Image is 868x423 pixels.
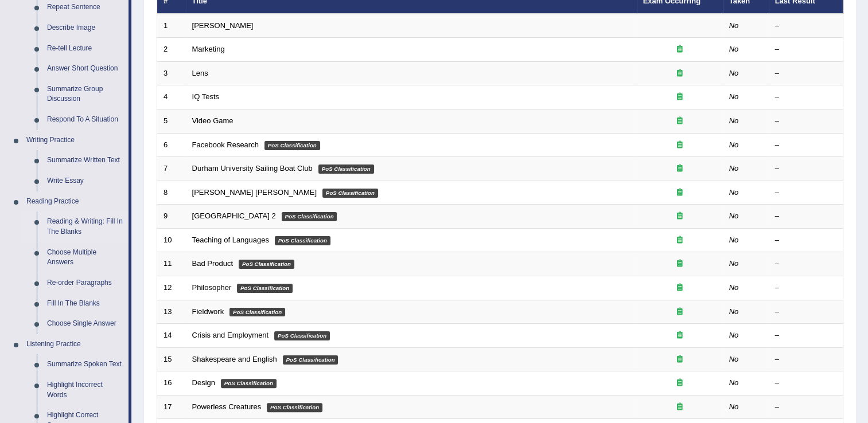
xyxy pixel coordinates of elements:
em: No [729,21,739,30]
em: No [729,307,739,316]
em: No [729,378,739,387]
a: Writing Practice [21,130,129,151]
td: 13 [157,300,186,324]
td: 3 [157,61,186,85]
em: PoS Classification [239,260,294,269]
em: No [729,331,739,339]
div: Exam occurring question [643,258,717,269]
em: No [729,69,739,77]
em: No [729,283,739,292]
a: Facebook Research [192,140,259,149]
em: No [729,140,739,149]
div: Exam occurring question [643,92,717,103]
a: [GEOGRAPHIC_DATA] 2 [192,211,276,220]
td: 8 [157,181,186,205]
a: [PERSON_NAME] [PERSON_NAME] [192,188,317,197]
a: Powerless Creatures [192,402,262,411]
div: Exam occurring question [643,283,717,293]
em: No [729,116,739,125]
td: 1 [157,14,186,38]
em: No [729,355,739,363]
div: – [775,44,837,55]
a: Lens [192,69,208,77]
div: Exam occurring question [643,402,717,413]
div: Exam occurring question [643,211,717,222]
em: PoS Classification [322,189,378,198]
em: PoS Classification [318,164,374,174]
a: Video Game [192,116,233,125]
div: Exam occurring question [643,330,717,341]
div: Exam occurring question [643,140,717,151]
td: 5 [157,109,186,134]
td: 16 [157,371,186,395]
div: – [775,402,837,413]
a: Answer Short Question [42,58,129,79]
div: – [775,378,837,389]
a: Re-order Paragraphs [42,273,129,293]
td: 7 [157,157,186,181]
a: [PERSON_NAME] [192,21,254,30]
div: – [775,283,837,293]
div: Exam occurring question [643,163,717,174]
a: Summarize Group Discussion [42,79,129,109]
td: 2 [157,38,186,62]
em: No [729,164,739,173]
div: – [775,140,837,151]
div: – [775,163,837,174]
a: Marketing [192,45,225,53]
a: Reading Practice [21,191,129,212]
a: Describe Image [42,18,129,38]
em: PoS Classification [264,141,320,150]
div: – [775,187,837,198]
div: – [775,330,837,341]
a: Bad Product [192,259,233,268]
a: Listening Practice [21,334,129,355]
em: No [729,188,739,197]
a: Fieldwork [192,307,224,316]
td: 12 [157,276,186,300]
em: No [729,402,739,411]
a: Summarize Spoken Text [42,354,129,375]
div: Exam occurring question [643,307,717,318]
td: 15 [157,347,186,371]
div: – [775,21,837,32]
div: – [775,235,837,246]
em: PoS Classification [283,355,338,365]
em: No [729,211,739,220]
a: Teaching of Languages [192,236,269,244]
div: – [775,307,837,318]
td: 10 [157,228,186,252]
a: Write Essay [42,171,129,191]
div: Exam occurring question [643,378,717,389]
a: IQ Tests [192,92,219,101]
a: Philosopher [192,283,232,292]
a: Respond To A Situation [42,109,129,130]
em: No [729,259,739,268]
td: 17 [157,395,186,419]
em: PoS Classification [221,379,277,388]
div: Exam occurring question [643,354,717,365]
em: PoS Classification [229,308,285,317]
td: 6 [157,133,186,157]
div: Exam occurring question [643,235,717,246]
div: – [775,258,837,269]
a: Choose Multiple Answers [42,242,129,273]
td: 4 [157,85,186,109]
div: – [775,354,837,365]
div: Exam occurring question [643,187,717,198]
a: Shakespeare and English [192,355,277,363]
a: Fill In The Blanks [42,293,129,314]
div: Exam occurring question [643,68,717,79]
em: No [729,236,739,244]
div: – [775,211,837,222]
em: No [729,45,739,53]
a: Crisis and Employment [192,331,269,339]
a: Summarize Written Text [42,150,129,171]
em: PoS Classification [275,236,330,245]
a: Re-tell Lecture [42,38,129,59]
div: – [775,92,837,103]
td: 9 [157,205,186,229]
a: Design [192,378,215,387]
a: Reading & Writing: Fill In The Blanks [42,211,129,242]
em: PoS Classification [282,212,337,221]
